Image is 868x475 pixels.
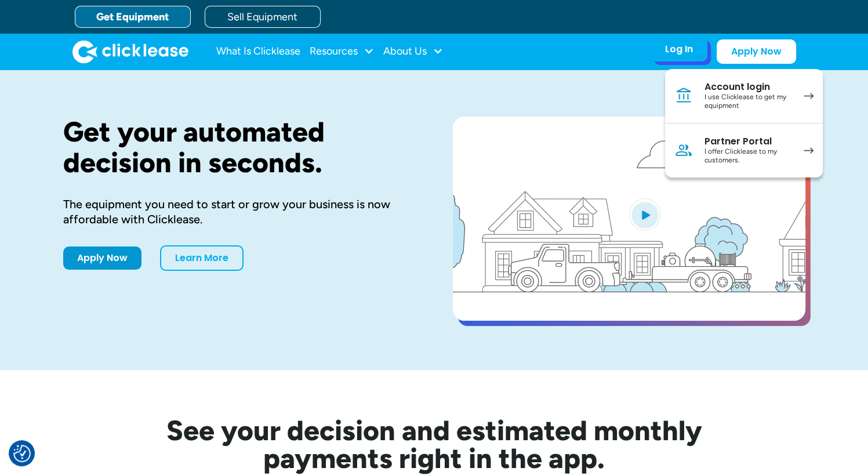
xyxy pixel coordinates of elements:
[674,86,693,105] img: Bank icon
[453,117,805,321] a: open lightbox
[205,6,321,28] a: Sell Equipment
[674,141,693,159] img: Person icon
[665,69,823,124] a: Account loginI use Clicklease to get my equipment
[110,416,759,472] h2: See your decision and estimated monthly payments right in the app.
[717,39,796,64] a: Apply Now
[75,6,191,28] a: Get Equipment
[72,40,188,63] img: Clicklease logo
[216,40,300,63] a: What Is Clicklease
[13,445,31,462] img: Revisit consent button
[665,43,693,55] div: Log In
[160,245,244,271] a: Learn More
[665,69,823,177] nav: Log In
[665,124,823,177] a: Partner PortalI offer Clicklease to my customers.
[72,40,188,63] a: home
[63,197,416,227] div: The equipment you need to start or grow your business is now affordable with Clicklease.
[704,93,792,111] div: I use Clicklease to get my equipment
[13,445,31,462] button: Consent Preferences
[704,136,792,147] div: Partner Portal
[704,81,792,93] div: Account login
[804,147,813,154] img: arrow
[704,147,792,165] div: I offer Clicklease to my customers.
[629,198,660,231] img: Blue play button logo on a light blue circular background
[63,246,141,270] a: Apply Now
[383,40,443,63] div: About Us
[804,93,813,99] img: arrow
[63,117,416,178] h1: Get your automated decision in seconds.
[310,40,374,63] div: Resources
